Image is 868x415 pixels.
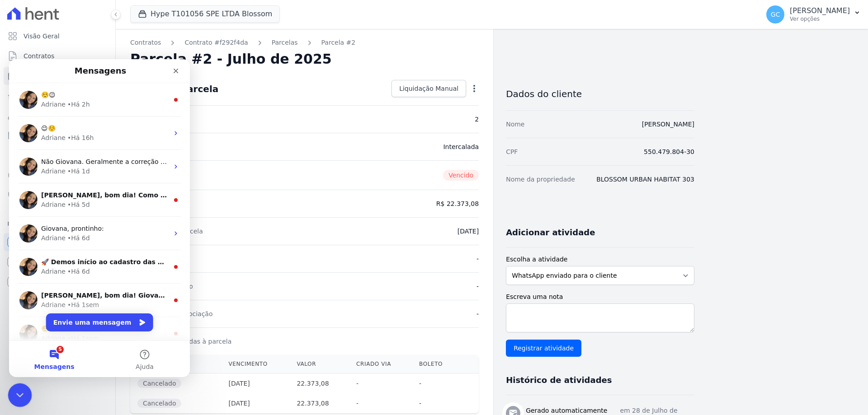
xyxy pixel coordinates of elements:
[412,393,460,413] th: -
[596,175,694,184] dd: BLOSSOM URBAN HABITAT 303
[58,241,90,251] div: • Há 1sem
[4,166,112,184] a: Crédito
[506,147,518,156] dt: CPF
[8,383,32,407] iframe: Intercom live chat
[399,84,458,93] span: Liquidação Manual
[32,132,344,140] span: [PERSON_NAME], bom dia! Como vai? [PERSON_NAME], poderia enviar o link por favor?
[130,5,280,23] button: Hype T101056 SPE LTDA Blossom
[9,59,190,377] iframe: Intercom live chat
[90,282,181,318] button: Ajuda
[506,89,694,99] h3: Dados do cliente
[25,304,66,311] span: Mensagens
[130,51,332,67] h2: Parcela #2 - Julho de 2025
[476,254,479,263] dd: -
[4,233,112,251] a: Recebíveis
[32,174,57,184] div: Adriane
[130,38,479,47] nav: Breadcrumb
[506,120,524,129] dt: Nome
[221,355,289,373] th: Vencimento
[790,6,850,15] p: [PERSON_NAME]
[289,355,349,373] th: Valor
[436,199,479,208] dd: R$ 22.373,08
[10,199,28,217] img: Profile image for Adriane
[4,186,112,204] a: Negativação
[272,38,298,47] a: Parcelas
[321,38,356,47] a: Parcela #2
[790,15,850,23] p: Ver opções
[506,340,581,357] input: Registrar atividade
[4,126,112,145] a: Minha Carteira
[24,32,60,41] span: Visão Geral
[58,107,81,117] div: • Há 1d
[4,27,112,45] a: Visão Geral
[130,38,161,47] a: Contratos
[58,141,81,150] div: • Há 5d
[289,373,349,394] th: 22.373,08
[771,11,780,18] span: GC
[32,166,95,173] span: Giovana, prontinho:
[10,165,28,183] img: Profile image for Adriane
[10,132,28,150] img: Profile image for Adriane
[443,142,479,151] dd: Intercalada
[10,98,28,117] img: Profile image for Adriane
[4,67,112,85] a: Parcelas
[32,241,57,251] div: Adriane
[349,373,412,394] th: -
[10,65,28,83] img: Profile image for Adriane
[37,254,144,272] button: Envie uma mensagem
[32,65,47,73] span: 😉☺️
[644,147,694,156] dd: 550.479.804-30
[58,74,85,84] div: • Há 16h
[32,275,57,284] div: Adriane
[32,208,57,217] div: Adriane
[4,107,112,125] a: Clientes
[4,47,112,65] a: Contratos
[58,275,90,284] div: • Há 1sem
[127,304,145,311] span: Ajuda
[221,373,289,394] th: [DATE]
[475,115,479,124] dd: 2
[412,355,460,373] th: Boleto
[58,208,81,217] div: • Há 6d
[184,38,248,47] a: Contrato #f292f4da
[349,393,412,413] th: -
[349,355,412,373] th: Criado via
[412,373,460,394] th: -
[4,87,112,105] a: Lotes
[506,375,612,386] h3: Histórico de atividades
[32,74,57,84] div: Adriane
[476,282,479,291] dd: -
[476,309,479,318] dd: -
[506,255,694,264] label: Escolha a atividade
[506,175,575,184] dt: Nome da propriedade
[4,146,112,164] a: Transferências
[221,393,289,413] th: [DATE]
[642,121,694,128] a: [PERSON_NAME]
[32,107,57,117] div: Adriane
[458,227,479,236] dd: [DATE]
[32,233,503,240] span: [PERSON_NAME], bom dia! Giovana, é necessário verificar a configuração no contrato. Por favor, qu...
[759,2,868,27] button: GC [PERSON_NAME] Ver opções
[58,174,81,184] div: • Há 6d
[137,379,181,388] span: Cancelado
[506,292,694,302] label: Escreva uma nota
[506,227,595,238] h3: Adicionar atividade
[392,80,466,97] a: Liquidação Manual
[32,99,255,106] span: Não Giovana. Geralmente a correção ocorre de um dia para o outro. ;)
[4,253,112,271] a: Conta Hent
[7,219,108,229] div: Plataformas
[137,399,181,408] span: Cancelado
[10,232,28,250] img: Profile image for Adriane
[32,266,40,273] span: ☺️
[289,393,349,413] th: 22.373,08
[10,266,28,284] img: Profile image for Adriane
[32,141,57,150] div: Adriane
[24,51,54,61] span: Contratos
[443,170,479,181] span: Vencido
